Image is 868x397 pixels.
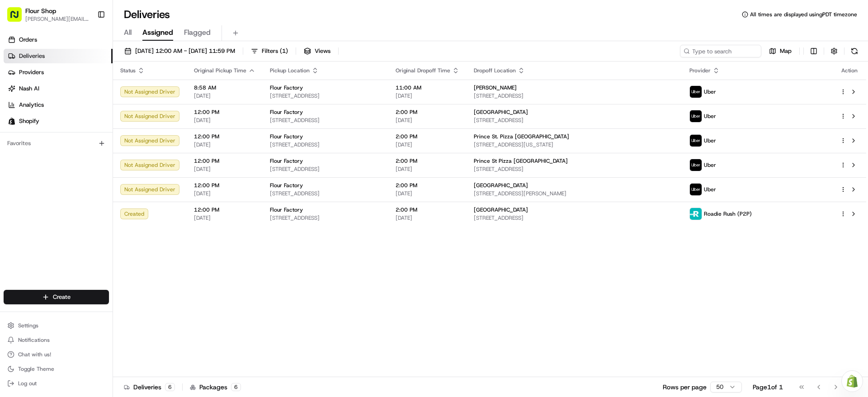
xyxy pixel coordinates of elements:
[396,182,459,189] span: 2:00 PM
[165,383,175,391] div: 6
[18,165,25,172] img: 1736555255976-a54dd68f-1ca7-489b-9aae-adbdc363a1c4
[194,133,255,140] span: 12:00 PM
[4,65,113,80] a: Providers
[85,202,145,211] span: API Documentation
[4,33,113,47] a: Orders
[690,208,702,220] img: roadie-logo-v2.jpg
[690,184,702,195] img: uber-new-logo.jpeg
[4,136,109,151] div: Favorites
[280,47,288,55] span: ( 1 )
[474,206,528,213] span: [GEOGRAPHIC_DATA]
[190,383,241,392] div: Packages
[231,383,241,391] div: 6
[300,45,335,57] button: Views
[270,157,303,165] span: Flour Factory
[19,85,39,93] span: Nash AI
[73,198,149,215] a: 💻API Documentation
[765,45,796,57] button: Map
[270,182,303,189] span: Flour Factory
[19,68,44,76] span: Providers
[124,7,170,22] h1: Deliveries
[270,165,381,173] span: [STREET_ADDRESS]
[9,118,58,125] div: Past conversations
[53,293,71,301] span: Create
[25,6,56,15] button: Flour Shop
[124,27,132,38] span: All
[194,109,255,116] span: 12:00 PM
[270,190,381,197] span: [STREET_ADDRESS]
[270,206,303,213] span: Flour Factory
[4,4,94,25] button: Flour Shop[PERSON_NAME][EMAIL_ADDRESS][DOMAIN_NAME]
[474,165,675,173] span: [STREET_ADDRESS]
[396,190,459,197] span: [DATE]
[19,86,35,103] img: 1738778727109-b901c2ba-d612-49f7-a14d-d897ce62d23f
[396,84,459,91] span: 11:00 AM
[270,109,303,116] span: Flour Factory
[396,109,459,116] span: 2:00 PM
[64,224,109,231] a: Powered byPylon
[704,161,716,169] span: Uber
[4,377,109,390] button: Log out
[194,157,255,165] span: 12:00 PM
[750,11,857,18] span: All times are displayed using PDT timezone
[18,380,37,387] span: Log out
[28,140,66,147] span: Regen Pajulas
[704,137,716,144] span: Uber
[262,47,288,55] span: Filters
[396,165,459,173] span: [DATE]
[270,141,381,148] span: [STREET_ADDRESS]
[124,383,175,392] div: Deliveries
[4,334,109,346] button: Notifications
[9,9,27,27] img: Nash
[18,336,50,344] span: Notifications
[194,165,255,173] span: [DATE]
[663,383,707,392] p: Rows per page
[8,118,15,125] img: Shopify logo
[270,133,303,140] span: Flour Factory
[194,141,255,148] span: [DATE]
[4,114,113,128] a: Shopify
[704,210,752,217] span: Roadie Rush (P2P)
[9,203,16,210] div: 📗
[25,15,90,23] button: [PERSON_NAME][EMAIL_ADDRESS][DOMAIN_NAME]
[127,165,145,172] span: [DATE]
[19,36,37,44] span: Orders
[194,206,255,213] span: 12:00 PM
[4,363,109,375] button: Toggle Theme
[690,159,702,171] img: uber-new-logo.jpeg
[474,182,528,189] span: [GEOGRAPHIC_DATA]
[396,117,459,124] span: [DATE]
[474,109,528,116] span: [GEOGRAPHIC_DATA]
[19,117,39,125] span: Shopify
[120,67,136,74] span: Status
[19,101,44,109] span: Analytics
[9,86,25,103] img: 1736555255976-a54dd68f-1ca7-489b-9aae-adbdc363a1c4
[474,133,569,140] span: Prince St. Pizza [GEOGRAPHIC_DATA]
[396,92,459,99] span: [DATE]
[4,81,113,96] a: Nash AI
[140,116,165,127] button: See all
[4,319,109,332] button: Settings
[194,214,255,222] span: [DATE]
[270,84,303,91] span: Flour Factory
[90,224,109,231] span: Pylon
[270,92,381,99] span: [STREET_ADDRESS]
[315,47,330,55] span: Views
[270,117,381,124] span: [STREET_ADDRESS]
[18,351,51,358] span: Chat with us!
[780,47,792,55] span: Map
[474,84,517,91] span: [PERSON_NAME]
[4,348,109,361] button: Chat with us!
[474,141,675,148] span: [STREET_ADDRESS][US_STATE]
[474,157,568,165] span: Prince St Pizza [GEOGRAPHIC_DATA]
[680,45,761,57] input: Type to search
[690,110,702,122] img: uber-new-logo.jpeg
[474,190,675,197] span: [STREET_ADDRESS][PERSON_NAME]
[753,383,783,392] div: Page 1 of 1
[24,58,149,68] input: Clear
[68,140,71,147] span: •
[704,186,716,193] span: Uber
[396,206,459,213] span: 2:00 PM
